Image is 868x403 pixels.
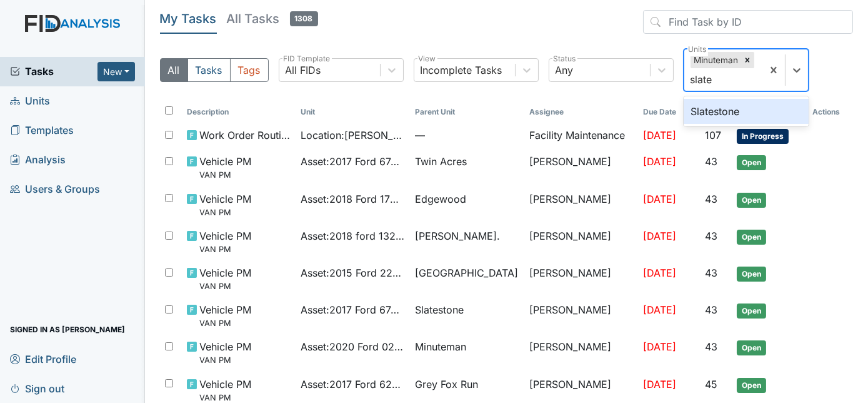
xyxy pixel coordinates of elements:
div: Slatestone [684,99,809,124]
div: Minuteman [691,52,741,68]
span: Asset : 2020 Ford 02107 [301,339,405,354]
span: Vehicle PM VAN PM [199,228,251,255]
span: 43 [705,155,717,168]
span: Edgewood [415,191,466,207]
h5: My Tasks [160,10,217,28]
span: Vehicle PM VAN PM [199,339,251,366]
th: Toggle SortBy [182,101,296,123]
span: Asset : 2018 ford 13242 [301,228,405,243]
td: [PERSON_NAME] [524,334,639,371]
th: Toggle SortBy [410,101,524,123]
span: Vehicle PM VAN PM [199,265,251,292]
td: [PERSON_NAME] [524,149,639,186]
td: Facility Maintenance [524,123,639,149]
span: 43 [705,304,717,316]
small: VAN PM [199,243,251,255]
button: Tags [230,58,269,82]
th: Assignee [524,101,639,123]
span: Location : [PERSON_NAME] [301,128,405,143]
div: Incomplete Tasks [421,63,502,78]
span: Signed in as [PERSON_NAME] [10,320,125,339]
td: [PERSON_NAME] [524,186,639,223]
small: VAN PM [199,280,251,292]
span: Edit Profile [10,349,76,369]
span: Open [737,155,766,170]
span: [PERSON_NAME]. [415,228,500,243]
th: Actions [807,101,853,123]
button: Tasks [187,58,231,82]
input: Toggle All Rows Selected [165,106,173,115]
span: Sign out [10,379,64,398]
span: 107 [705,129,721,141]
small: VAN PM [199,317,251,329]
span: Vehicle PM VAN PM [199,302,251,329]
span: Minuteman [415,339,466,354]
span: Open [737,267,766,282]
span: 45 [705,378,717,390]
span: [DATE] [644,267,677,279]
span: [DATE] [644,155,677,168]
button: New [97,62,135,81]
span: [DATE] [644,340,677,353]
span: Open [737,230,766,245]
span: [DATE] [644,193,677,205]
span: 43 [705,230,717,242]
div: Any [556,63,574,78]
small: VAN PM [199,207,251,218]
span: Asset : 2017 Ford 67435 [301,154,405,169]
span: Vehicle PM VAN PM [199,154,251,181]
span: Open [737,304,766,319]
td: [PERSON_NAME] [524,297,639,334]
span: 1308 [290,11,318,26]
span: [GEOGRAPHIC_DATA] [415,265,518,280]
small: VAN PM [199,354,251,366]
span: — [415,128,519,143]
span: Slatestone [415,302,464,317]
span: [DATE] [644,129,677,141]
span: Analysis [10,150,66,170]
h5: All Tasks [227,10,318,28]
span: Twin Acres [415,154,467,169]
span: Asset : 2018 Ford 17643 [301,191,405,207]
span: Asset : 2017 Ford 67436 [301,302,405,317]
td: [PERSON_NAME] [524,223,639,260]
span: Vehicle PM VAN PM [199,191,251,218]
span: In Progress [737,129,789,144]
td: [PERSON_NAME] [524,260,639,297]
span: Users & Groups [10,180,100,199]
button: All [160,58,188,82]
a: Tasks [10,64,97,79]
span: Grey Fox Run [415,377,478,392]
small: VAN PM [199,169,251,181]
span: [DATE] [644,304,677,316]
th: Toggle SortBy [639,101,701,123]
span: Open [737,340,766,355]
span: Open [737,193,766,208]
span: Open [737,378,766,393]
input: Find Task by ID [643,10,853,34]
span: 43 [705,267,717,279]
span: 43 [705,193,717,205]
span: Units [10,91,50,111]
span: Asset : 2017 Ford 62225 [301,377,405,392]
span: 43 [705,340,717,353]
span: [DATE] [644,230,677,242]
span: Work Order Routine [199,128,291,143]
span: Templates [10,121,74,140]
div: Type filter [160,58,269,82]
span: Asset : 2015 Ford 22364 [301,265,405,280]
div: All FIDs [286,63,321,78]
th: Toggle SortBy [296,101,410,123]
span: [DATE] [644,378,677,390]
